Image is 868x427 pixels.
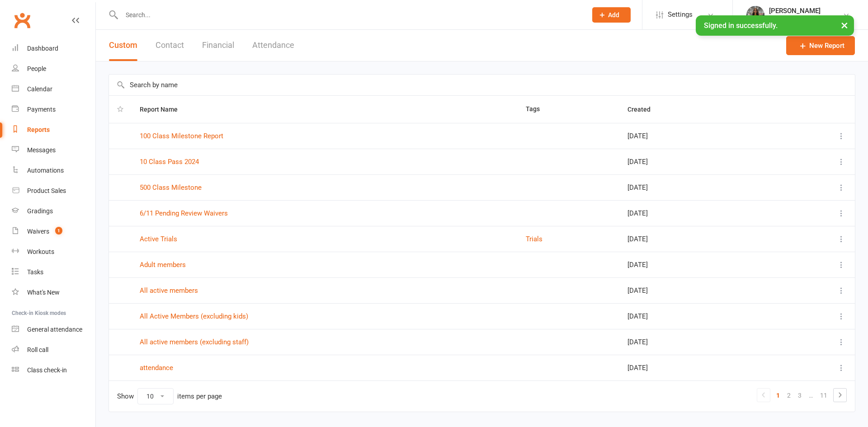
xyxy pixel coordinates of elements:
[140,364,173,372] a: attendance
[805,389,816,402] a: …
[140,235,177,243] a: Active Trials
[704,21,778,30] span: Signed in successfully.
[140,132,223,140] a: 100 Class Milestone Report
[619,226,771,252] td: [DATE]
[140,158,199,166] a: 10 Class Pass 2024
[12,59,95,79] a: People
[140,209,228,217] a: 6/11 Pending Review Waivers
[12,262,95,282] a: Tasks
[608,11,619,19] span: Add
[119,9,580,21] input: Search...
[27,65,46,72] div: People
[140,286,198,295] a: All active members
[11,9,33,32] a: Clubworx
[12,160,95,181] a: Automations
[592,7,631,23] button: Add
[668,5,693,25] span: Settings
[55,227,62,235] span: 1
[27,289,60,296] div: What's New
[816,389,831,402] a: 11
[619,123,771,149] td: [DATE]
[12,201,95,221] a: Gradings
[27,326,82,333] div: General attendance
[12,282,95,303] a: What's New
[12,38,95,59] a: Dashboard
[27,248,54,255] div: Workouts
[773,389,783,402] a: 1
[140,106,188,113] span: Report Name
[794,389,805,402] a: 3
[140,261,186,269] a: Adult members
[518,96,619,123] th: Tags
[27,126,50,133] div: Reports
[140,183,202,192] a: 500 Class Milestone
[627,106,660,113] span: Created
[27,268,43,276] div: Tasks
[12,360,95,380] a: Class kiosk mode
[12,140,95,160] a: Messages
[12,340,95,360] a: Roll call
[140,104,188,115] button: Report Name
[27,106,56,113] div: Payments
[27,167,64,174] div: Automations
[27,366,67,374] div: Class check-in
[12,99,95,120] a: Payments
[109,75,855,95] input: Search by name
[627,104,660,115] button: Created
[117,388,222,404] div: Show
[27,45,58,52] div: Dashboard
[12,319,95,340] a: General attendance kiosk mode
[619,277,771,303] td: [DATE]
[619,329,771,355] td: [DATE]
[12,221,95,242] a: Waivers 1
[27,207,53,215] div: Gradings
[140,312,248,320] a: All Active Members (excluding kids)
[619,252,771,277] td: [DATE]
[27,146,56,154] div: Messages
[619,303,771,329] td: [DATE]
[12,120,95,140] a: Reports
[619,200,771,226] td: [DATE]
[619,174,771,200] td: [DATE]
[769,7,821,15] div: [PERSON_NAME]
[177,393,222,400] div: items per page
[12,181,95,201] a: Product Sales
[786,36,855,55] a: New Report
[836,15,853,35] button: ×
[783,389,794,402] a: 2
[202,30,234,61] button: Financial
[769,15,821,23] div: Strike Studio
[619,149,771,174] td: [DATE]
[140,338,249,346] a: All active members (excluding staff)
[27,346,48,353] div: Roll call
[526,234,542,244] button: Trials
[12,79,95,99] a: Calendar
[252,30,294,61] button: Attendance
[156,30,184,61] button: Contact
[746,6,764,24] img: thumb_image1759201455.png
[27,85,52,93] div: Calendar
[27,187,66,194] div: Product Sales
[109,30,137,61] button: Custom
[619,355,771,380] td: [DATE]
[12,242,95,262] a: Workouts
[27,228,49,235] div: Waivers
